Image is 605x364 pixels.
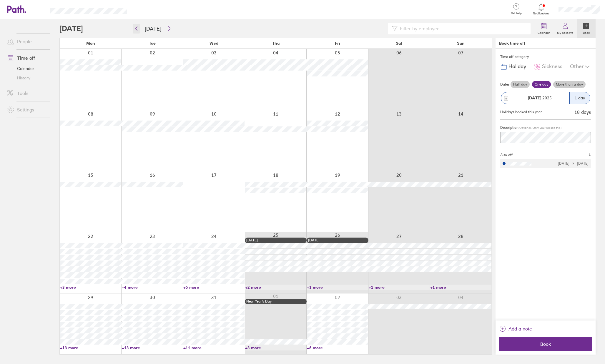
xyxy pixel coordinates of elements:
[500,110,542,114] div: Holidays booked this year
[532,12,551,15] span: Notifications
[246,238,305,242] div: [DATE]
[369,285,430,290] a: +1 more
[2,87,50,99] a: Tools
[307,285,368,290] a: +1 more
[430,285,491,290] a: +1 more
[534,29,554,35] label: Calendar
[499,324,532,333] button: Add a note
[569,92,590,104] div: 1 day
[183,285,245,290] a: +5 more
[272,41,280,46] span: Thu
[508,324,532,333] span: Add a note
[60,345,121,350] a: +13 more
[554,29,577,35] label: My holidays
[500,89,591,107] button: [DATE] 20251 day
[245,285,306,290] a: +2 more
[503,341,588,347] span: Book
[2,104,50,116] a: Settings
[396,41,402,46] span: Sat
[500,125,518,130] span: Description
[60,285,121,290] a: +3 more
[534,19,554,38] a: Calendar
[542,64,562,70] span: Sickness
[2,52,50,64] a: Time off
[500,153,513,157] span: Also off
[398,23,527,34] input: Filter by employee
[183,345,245,350] a: +11 more
[558,161,589,166] div: [DATE] [DATE]
[500,82,509,86] span: Dates
[122,345,183,350] a: +13 more
[2,36,50,47] a: People
[140,24,166,34] button: [DATE]
[570,61,591,72] div: Other
[554,19,577,38] a: My holidays
[499,337,592,351] button: Book
[507,11,526,15] span: Get help
[122,285,183,290] a: +4 more
[518,126,561,130] span: (Optional. Only you will see this)
[511,81,530,88] label: Half day
[553,81,586,88] label: More than a day
[210,41,218,46] span: Wed
[508,64,526,70] span: Holiday
[2,64,50,73] a: Calendar
[2,73,50,83] a: History
[589,153,591,157] span: 1
[577,19,596,38] a: Book
[246,299,305,303] div: New Year’s Day
[532,3,551,15] a: Notifications
[149,41,156,46] span: Tue
[579,29,593,35] label: Book
[335,41,340,46] span: Fri
[532,81,551,88] label: One day
[457,41,465,46] span: Sun
[528,96,552,100] span: 2025
[308,238,367,242] div: [DATE]
[86,41,95,46] span: Mon
[500,52,591,61] div: Time off category
[528,95,541,101] strong: [DATE]
[307,345,368,350] a: +6 more
[574,109,591,115] div: 18 days
[499,41,525,46] div: Book time off
[245,345,306,350] a: +3 more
